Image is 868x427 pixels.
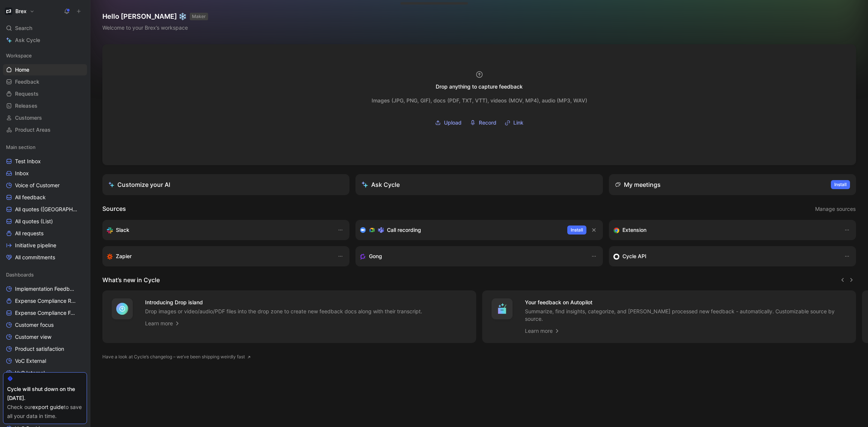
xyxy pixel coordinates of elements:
[15,8,27,15] h1: Brex
[102,23,208,32] div: Welcome to your Brex’s workspace
[15,285,77,293] span: Implementation Feedback
[436,82,523,91] div: Drop anything to capture feedback
[360,226,561,235] div: Record & transcribe meetings from Zoom, Meet & Teams.
[3,180,87,191] a: Voice of Customer
[7,403,83,421] div: Check our to save all your data in time.
[3,343,87,355] a: Product satisfaction
[3,228,87,239] a: All requests
[15,158,41,165] span: Test Inbox
[525,326,560,335] a: Learn more
[3,319,87,331] a: Customer focus
[3,23,87,34] div: Search
[3,204,87,215] a: All quotes ([GEOGRAPHIC_DATA])
[525,298,847,307] h4: Your feedback on Autopilot
[3,76,87,87] a: Feedback
[3,216,87,227] a: All quotes (List)
[3,240,87,251] a: Initiative pipeline
[15,230,43,237] span: All requests
[467,117,499,128] button: Record
[5,8,12,15] img: Brex
[15,242,56,249] span: Initiative pipeline
[15,182,60,189] span: Voice of Customer
[6,271,34,278] span: Dashboards
[15,254,55,261] span: All commitments
[834,181,847,188] span: Install
[116,252,132,261] h3: Zapier
[831,180,850,189] button: Install
[815,204,856,214] button: Manage sources
[3,141,87,153] div: Main section
[3,331,87,343] a: Customer view
[3,295,87,307] a: Expense Compliance Requests
[116,226,129,235] h3: Slack
[3,6,36,17] button: BrexBrex
[15,102,37,110] span: Releases
[3,367,87,379] a: VoC Internal
[513,118,523,127] span: Link
[145,319,180,328] a: Learn more
[102,353,251,361] a: Have a look at Cycle’s changelog – we’ve been shipping weirdly fast
[15,333,51,341] span: Customer view
[190,13,208,20] button: MAKER
[369,252,382,261] h3: Gong
[15,206,78,213] span: All quotes ([GEOGRAPHIC_DATA])
[3,50,87,61] div: Workspace
[15,194,46,201] span: All feedback
[145,308,422,315] p: Drop images or video/audio/PDF files into the drop zone to create new feedback docs along with th...
[15,321,54,329] span: Customer focus
[3,283,87,295] a: Implementation Feedback
[615,180,661,189] div: My meetings
[3,35,87,46] a: Ask Cycle
[372,96,587,105] div: Images (JPG, PNG, GIF), docs (PDF, TXT, VTT), videos (MOV, MP4), audio (MP3, WAV)
[15,90,39,98] span: Requests
[102,204,126,214] h2: Sources
[15,369,45,377] span: VoC Internal
[525,308,847,323] p: Summarize, find insights, categorize, and [PERSON_NAME] processed new feedback - automatically. C...
[15,24,32,33] span: Search
[360,252,583,261] div: Capture feedback from your incoming calls
[108,180,170,189] div: Customize your AI
[15,78,39,86] span: Feedback
[7,385,83,403] div: Cycle will shut down on the [DATE].
[432,117,464,128] button: Upload
[15,126,51,134] span: Product Areas
[145,298,422,307] h4: Introducing Drop island
[107,252,330,261] div: Capture feedback from thousands of sources with Zapier (survey results, recordings, sheets, etc).
[3,124,87,135] a: Product Areas
[3,307,87,319] a: Expense Compliance Feedback
[622,226,646,235] h3: Extension
[102,275,160,284] h2: What’s new in Cycle
[3,141,87,263] div: Main sectionTest InboxInboxVoice of CustomerAll feedbackAll quotes ([GEOGRAPHIC_DATA])All quotes ...
[32,404,64,410] a: export guide
[102,12,208,21] h1: Hello [PERSON_NAME] ❄️
[15,297,78,305] span: Expense Compliance Requests
[3,269,87,403] div: DashboardsImplementation FeedbackExpense Compliance RequestsExpense Compliance FeedbackCustomer f...
[3,355,87,367] a: VoC External
[3,156,87,167] a: Test Inbox
[15,114,42,122] span: Customers
[815,204,856,213] span: Manage sources
[15,345,64,353] span: Product satisfaction
[15,66,29,74] span: Home
[387,226,421,235] h3: Call recording
[3,88,87,99] a: Requests
[3,112,87,123] a: Customers
[479,118,496,127] span: Record
[3,64,87,75] a: Home
[571,226,583,234] span: Install
[3,168,87,179] a: Inbox
[15,357,46,365] span: VoC External
[15,36,40,45] span: Ask Cycle
[567,226,586,235] button: Install
[3,269,87,280] div: Dashboards
[15,218,53,225] span: All quotes (List)
[355,174,603,195] button: Ask Cycle
[613,252,837,261] div: Sync customers & send feedback from custom sources. Get inspired by our favorite use case
[102,174,349,195] a: Customize your AI
[361,180,400,189] div: Ask Cycle
[444,118,462,127] span: Upload
[3,252,87,263] a: All commitments
[15,309,78,317] span: Expense Compliance Feedback
[622,252,646,261] h3: Cycle API
[502,117,526,128] button: Link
